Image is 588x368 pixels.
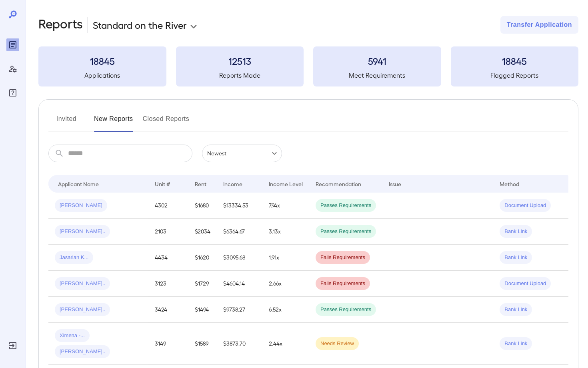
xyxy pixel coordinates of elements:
td: 3149 [148,323,188,365]
td: 3.13x [262,219,309,245]
td: 1.91x [262,245,309,271]
td: $3873.70 [217,323,262,365]
button: Transfer Application [500,16,578,34]
td: 7.94x [262,193,309,219]
button: Invited [48,113,84,132]
td: $2034 [188,219,217,245]
span: Passes Requirements [316,306,376,314]
summary: 18845Applications12513Reports Made5941Meet Requirements18845Flagged Reports [38,46,578,86]
span: Bank Link [500,254,532,261]
h5: Meet Requirements [313,70,441,80]
td: 2.66x [262,271,309,297]
td: $1589 [188,323,217,365]
h3: 18845 [38,54,166,67]
span: [PERSON_NAME].. [55,280,110,288]
td: $13334.53 [217,193,262,219]
td: $4604.14 [217,271,262,297]
span: Bank Link [500,340,532,348]
span: Ximena -... [55,332,90,340]
div: Reports [6,38,19,51]
span: [PERSON_NAME].. [55,348,110,356]
div: Method [500,179,519,189]
div: Newest [202,145,282,162]
span: Fails Requirements [316,254,370,261]
h5: Reports Made [176,70,304,80]
div: Issue [389,179,402,189]
td: $1620 [188,245,217,271]
td: 4434 [148,245,188,271]
h5: Flagged Reports [451,70,579,80]
div: Log Out [6,339,19,352]
td: 2.44x [262,323,309,365]
td: $9738.27 [217,297,262,323]
td: 3123 [148,271,188,297]
h2: Reports [38,16,83,34]
div: Unit # [155,179,170,189]
h3: 12513 [176,54,304,67]
td: $3095.68 [217,245,262,271]
span: Passes Requirements [316,202,376,209]
div: Applicant Name [58,179,99,189]
td: 3424 [148,297,188,323]
span: [PERSON_NAME] [55,202,107,209]
span: Jasarian K... [55,254,93,261]
span: Needs Review [316,340,359,348]
div: Income Level [269,179,303,189]
td: $6364.67 [217,219,262,245]
div: Manage Users [6,62,19,75]
td: $1680 [188,193,217,219]
td: 4302 [148,193,188,219]
td: $1729 [188,271,217,297]
span: [PERSON_NAME].. [55,306,110,314]
span: Bank Link [500,306,532,314]
div: Recommendation [316,179,361,189]
div: Rent [195,179,208,189]
td: $1494 [188,297,217,323]
span: Fails Requirements [316,280,370,288]
span: Passes Requirements [316,228,376,235]
button: Closed Reports [143,113,190,132]
p: Standard on the River [93,18,187,31]
h5: Applications [38,70,166,80]
td: 6.52x [262,297,309,323]
span: [PERSON_NAME].. [55,228,110,235]
span: Bank Link [500,228,532,235]
h3: 18845 [451,54,579,67]
td: 2103 [148,219,188,245]
span: Document Upload [500,280,551,288]
div: FAQ [6,86,19,99]
span: Document Upload [500,202,551,209]
div: Income [223,179,242,189]
button: New Reports [94,113,133,132]
h3: 5941 [313,54,441,67]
